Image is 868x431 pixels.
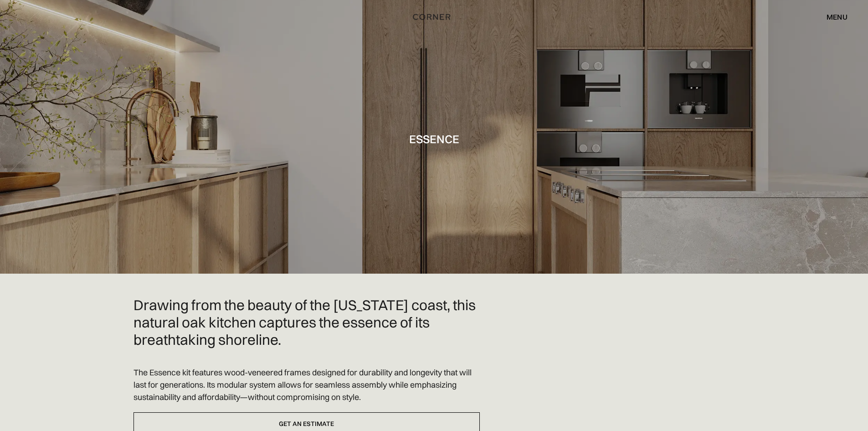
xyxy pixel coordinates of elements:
h1: Essence [409,133,459,145]
a: home [402,11,467,23]
div: menu [827,13,847,21]
p: The Essence kit features wood-veneered frames designed for durability and longevity that will las... [134,366,480,403]
h2: Drawing from the beauty of the [US_STATE] coast, this natural oak kitchen captures the essence of... [134,296,480,348]
div: menu [817,9,847,25]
